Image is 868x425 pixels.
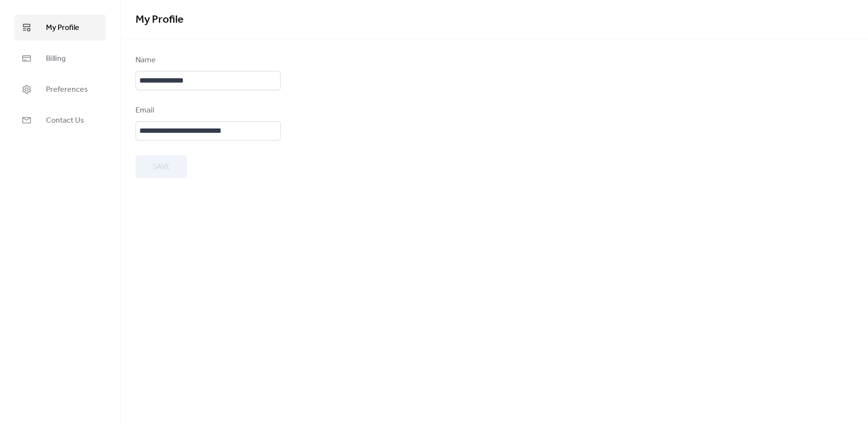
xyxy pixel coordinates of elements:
[135,55,279,66] div: Name
[135,105,279,116] div: Email
[135,9,183,30] span: My Profile
[15,107,106,133] a: Contact Us
[46,84,88,96] span: Preferences
[15,76,106,102] a: Preferences
[46,22,79,34] span: My Profile
[46,115,84,127] span: Contact Us
[46,53,66,65] span: Billing
[15,45,106,71] a: Billing
[15,14,106,41] a: My Profile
